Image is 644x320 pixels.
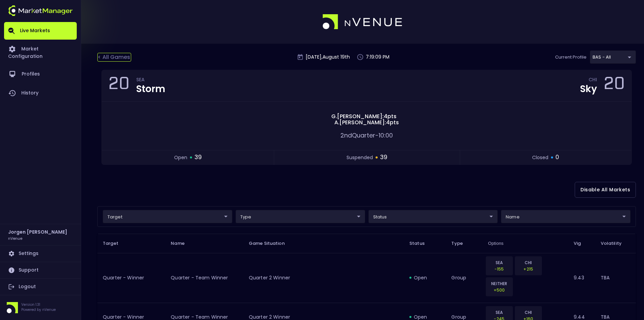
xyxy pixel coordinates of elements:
[490,259,508,266] p: SEA
[501,210,630,223] div: target
[103,210,232,223] div: target
[4,302,77,313] div: Version 1.31Powered by nVenue
[97,253,165,303] td: Quarter - Winner
[409,274,440,281] div: open
[103,240,127,247] span: Target
[568,253,595,303] td: 9.43
[136,84,165,94] div: Storm
[4,279,77,295] a: Logout
[483,234,568,253] th: Options
[8,228,67,236] h2: Jorgen [PERSON_NAME]
[236,210,365,223] div: target
[136,78,165,83] div: SEA
[323,14,403,30] img: logo
[409,240,433,247] span: Status
[555,153,559,162] span: 0
[580,84,597,94] div: Sky
[4,84,77,103] a: History
[490,287,508,293] p: +500
[490,280,508,287] p: NEITHER
[109,76,129,96] div: 20
[375,131,379,140] span: -
[4,40,77,65] a: Market Configuration
[380,153,387,162] span: 39
[174,154,187,161] span: open
[519,266,538,272] p: +215
[519,309,538,316] p: CHI
[4,246,77,262] a: Settings
[243,253,404,303] td: Quarter 2 Winner
[347,154,373,161] span: suspended
[366,54,389,61] p: 7:19:09 PM
[555,54,587,61] p: Current Profile
[451,240,472,247] span: Type
[165,253,243,303] td: Quarter - Team Winner
[21,302,56,307] p: Version 1.31
[532,154,548,161] span: closed
[519,259,538,266] p: CHI
[4,65,77,84] a: Profiles
[21,307,56,312] p: Powered by nVenue
[8,5,73,16] img: logo
[171,240,193,247] span: Name
[574,240,590,247] span: Vig
[604,76,625,96] div: 20
[490,266,508,272] p: -155
[379,131,393,140] span: 10:00
[368,210,498,223] div: target
[4,262,77,278] a: Support
[575,182,636,198] button: Disable All Markets
[332,120,401,126] span: A . [PERSON_NAME] : 4 pts
[8,236,22,241] h3: nVenue
[306,54,350,61] p: [DATE] , August 19 th
[249,240,293,247] span: Game Situation
[490,309,508,316] p: SEA
[595,253,636,303] td: TBA
[4,22,77,40] a: Live Markets
[589,78,597,83] div: CHI
[340,131,375,140] span: 2nd Quarter
[97,53,131,62] div: < All Games
[194,153,202,162] span: 39
[590,50,636,64] div: target
[446,253,482,303] td: group
[601,240,630,247] span: Volatility
[329,113,399,120] span: G . [PERSON_NAME] : 4 pts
